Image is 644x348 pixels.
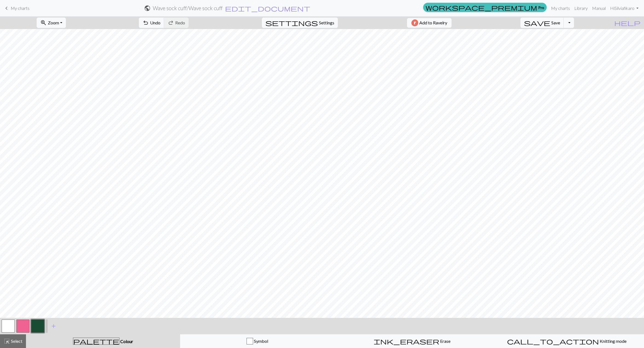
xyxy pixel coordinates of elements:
[507,337,599,345] span: call_to_action
[150,20,160,25] span: Undo
[144,4,151,12] span: public
[411,19,418,26] img: Ravelry
[40,19,47,27] span: zoom_in
[590,3,608,14] a: Manual
[73,337,119,345] span: palette
[524,19,550,27] span: save
[50,322,57,330] span: add
[3,4,30,13] a: My charts
[599,338,627,344] span: Knitting mode
[407,18,452,28] button: Add to Ravelry
[426,4,537,11] span: workspace_premium
[180,334,335,348] button: Symbol
[319,19,334,26] span: Settings
[153,5,223,11] h2: Wave sock cuff / Wave sock cuff
[48,20,59,25] span: Zoom
[439,338,450,344] span: Erase
[551,20,560,25] span: Save
[520,18,564,28] button: Save
[225,4,310,12] span: edit_document
[419,19,447,26] span: Add to Ravelry
[549,3,572,14] a: My charts
[335,334,490,348] button: Erase
[11,5,30,11] span: My charts
[139,18,164,28] button: Undo
[614,19,640,27] span: help
[4,337,10,345] span: highlight_alt
[572,3,590,14] a: Library
[489,334,644,348] button: Knitting mode
[10,338,22,344] span: Select
[253,338,268,344] span: Symbol
[374,337,439,345] span: ink_eraser
[608,3,641,14] a: HiSilviafikaro
[37,18,66,28] button: Zoom
[119,339,133,344] span: Colour
[142,19,149,27] span: undo
[26,334,180,348] button: Colour
[262,18,338,28] button: SettingsSettings
[265,19,318,27] span: settings
[3,4,10,12] span: keyboard_arrow_left
[423,3,547,12] a: Pro
[265,19,318,26] i: Settings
